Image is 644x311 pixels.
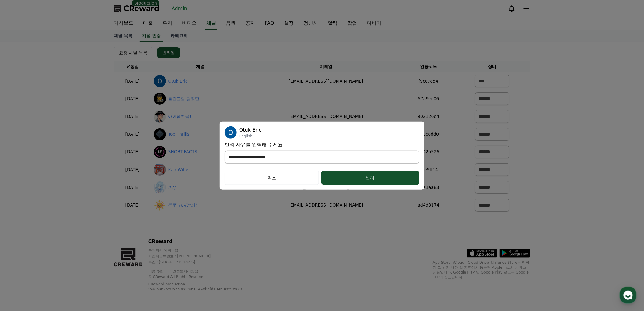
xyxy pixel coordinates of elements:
[40,193,79,208] a: 대화
[220,121,424,189] div: modal
[56,203,63,207] span: 대화
[94,202,101,207] span: 설정
[2,193,40,208] a: 홈
[19,202,23,207] span: 홈
[225,126,419,185] div: 반려 사유를 입력해 주세요.
[225,171,319,185] button: 취소
[233,175,310,181] div: 취소
[321,171,419,185] button: 반려
[334,175,407,181] div: 반려
[239,133,261,138] span: English
[225,126,237,138] img: Otuk Eric
[239,126,261,133] span: Otuk Eric
[79,193,117,208] a: 설정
